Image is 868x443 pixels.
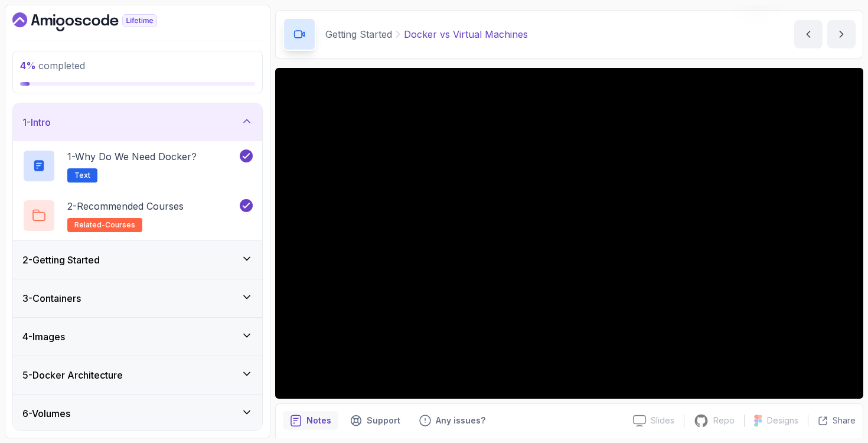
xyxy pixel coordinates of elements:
[367,415,400,426] p: Support
[22,368,123,382] h3: 5 - Docker Architecture
[22,199,253,232] button: 2-Recommended Coursesrelated-courses
[275,68,863,399] iframe: 2 - Docker vs VM
[12,12,184,31] a: Dashboard
[306,415,331,426] p: Notes
[404,27,528,41] p: Docker vs Virtual Machines
[13,318,262,356] button: 4-Images
[325,27,392,41] p: Getting Started
[22,330,65,344] h3: 4 - Images
[13,241,262,279] button: 2-Getting Started
[833,415,856,426] p: Share
[13,103,262,141] button: 1-Intro
[827,20,856,48] button: next content
[343,411,407,430] button: Support button
[713,415,735,426] p: Repo
[436,415,485,426] p: Any issues?
[22,406,70,421] h3: 6 - Volumes
[794,20,823,48] button: previous content
[74,220,135,230] span: related-courses
[22,115,51,129] h3: 1 - Intro
[22,291,81,305] h3: 3 - Containers
[20,60,85,71] span: completed
[13,279,262,317] button: 3-Containers
[283,411,338,430] button: notes button
[767,415,798,426] p: Designs
[13,395,262,432] button: 6-Volumes
[22,149,253,183] button: 1-Why Do We Need Docker?Text
[22,253,100,267] h3: 2 - Getting Started
[808,415,856,426] button: Share
[74,171,90,180] span: Text
[20,60,36,71] span: 4 %
[67,149,197,164] p: 1 - Why Do We Need Docker?
[412,411,492,430] button: Feedback button
[13,356,262,394] button: 5-Docker Architecture
[67,199,184,213] p: 2 - Recommended Courses
[651,415,674,426] p: Slides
